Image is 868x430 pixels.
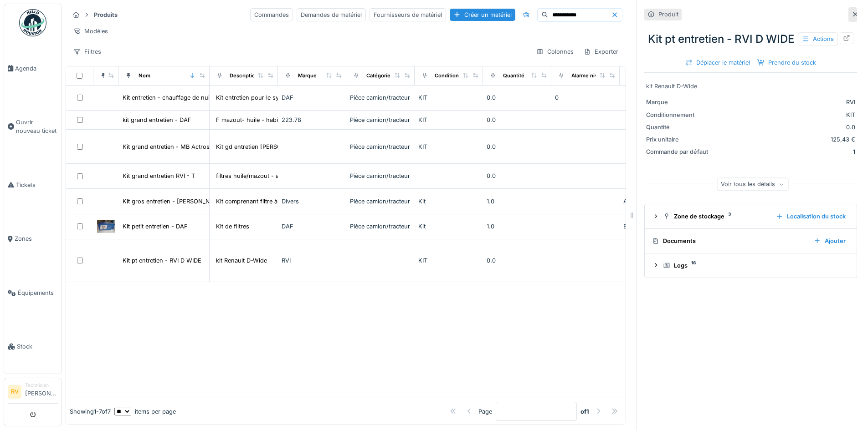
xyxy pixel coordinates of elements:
a: Agenda [4,41,62,96]
div: 0.0 [487,93,548,102]
div: Kit petit entretien - DAF [123,222,188,231]
strong: of 1 [580,407,589,416]
div: Description [230,72,258,80]
div: Marque [646,98,714,106]
div: 1.0 [487,197,548,206]
div: Kit gros entretien - [PERSON_NAME] [123,197,226,206]
div: DAF [282,222,343,231]
div: Kit comprenant filtre à air E361L01 + huile E18... [216,197,348,206]
div: KIT [718,111,855,119]
div: F mazout- huile - habitable -préfiltre mazout -... [216,116,349,124]
summary: Logs16 [648,257,853,274]
div: Fournisseurs de matériel [370,8,446,21]
div: 0.0 [718,123,855,132]
div: Kit pt entretien - RVI D WIDE [644,27,857,51]
img: Kit petit entretien - DAF [97,220,115,233]
div: KIT [418,116,479,124]
div: Demandes de matériel [297,8,366,21]
div: Kit de filtres [216,222,249,231]
summary: Zone de stockage3Localisation du stock [648,208,853,225]
div: RVI [282,256,343,265]
div: Atego [623,197,684,206]
div: Nom [139,72,150,80]
div: Kit entretien - chauffage de nuit [123,93,211,102]
div: Exporter [580,45,622,58]
div: 125,43 € [718,135,855,144]
div: Actions [798,32,838,46]
div: 0.0 [487,142,548,151]
a: RV Technicien[PERSON_NAME] [8,382,58,404]
div: Colonnes [532,45,578,58]
span: Équipements [18,288,58,297]
div: Pièce camion/tracteur [350,116,411,124]
div: Créer un matériel [450,9,515,21]
div: Technicien [25,382,58,389]
div: Déplacer le matériel [682,56,754,69]
div: Kit gd entretien [PERSON_NAME] [216,142,309,151]
div: Pièce camion/tracteur [350,222,411,231]
div: Kit entretien pour le système de chauffage de nuit [216,93,355,102]
div: Voir tous les détails [717,177,788,191]
div: Kit [418,197,479,206]
div: 0.0 [487,172,548,180]
div: Ajouter [810,235,849,247]
div: kit Renault D-Wide [216,256,267,265]
div: Documents [652,237,806,245]
div: 0.0 [487,116,548,124]
div: Alarme niveau bas [571,72,617,80]
div: Prendre du stock [754,56,820,69]
span: Ouvrir nouveau ticket [16,118,58,135]
div: Logs [663,261,846,270]
div: Quantité [503,72,524,80]
div: Localisation du stock [772,210,849,223]
div: Marque [298,72,317,80]
div: kit Renault D-Wide [646,82,855,91]
div: Kit grand entretien RVI - T [123,172,195,180]
a: Tickets [4,158,62,212]
div: Zone de stockage [663,212,769,221]
div: Conditionnement [435,72,478,80]
div: KIT [418,256,479,265]
div: Kit grand entretien - MB Actros/Antos [123,142,228,151]
strong: Produits [90,10,121,19]
div: Produit [658,10,678,19]
div: kit grand entretien - DAF [123,116,191,124]
span: Tickets [16,181,58,189]
div: ENT-DAF-PT [623,222,684,231]
div: 1.0 [487,222,548,231]
div: filtres huile/mazout - air - habitacle [216,172,313,180]
div: Kit pt entretien - RVI D WIDE [123,256,201,265]
div: Catégorie [366,72,390,80]
div: Quantité [646,123,714,132]
div: 1 [718,147,855,156]
div: Pièce camion/tracteur [350,172,411,180]
a: Zones [4,212,62,266]
div: Commande par défaut [646,147,714,156]
div: Prix unitaire [646,135,714,144]
a: Stock [4,320,62,374]
div: 0 [555,93,616,102]
div: Pièce camion/tracteur [350,197,411,206]
div: KIT [418,142,479,151]
div: Commandes [250,8,293,21]
div: KIT [418,93,479,102]
div: Filtres [69,45,105,58]
span: Agenda [15,64,58,73]
li: RV [8,385,21,399]
div: Conditionnement [646,111,714,119]
span: Stock [17,342,58,351]
div: Divers [282,197,343,206]
div: Showing 1 - 7 of 7 [70,407,111,416]
div: Modèles [69,25,112,38]
div: Page [478,407,492,416]
div: Pièce camion/tracteur [350,142,411,151]
div: RVI [718,98,855,106]
span: Zones [15,234,58,243]
a: Ouvrir nouveau ticket [4,96,62,158]
a: Équipements [4,266,62,320]
li: [PERSON_NAME] [25,382,58,401]
img: Badge_color-CXgf-gQk.svg [19,9,46,36]
div: DAF [282,93,343,102]
summary: DocumentsAjouter [648,233,853,249]
div: 223.78 [282,116,343,124]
